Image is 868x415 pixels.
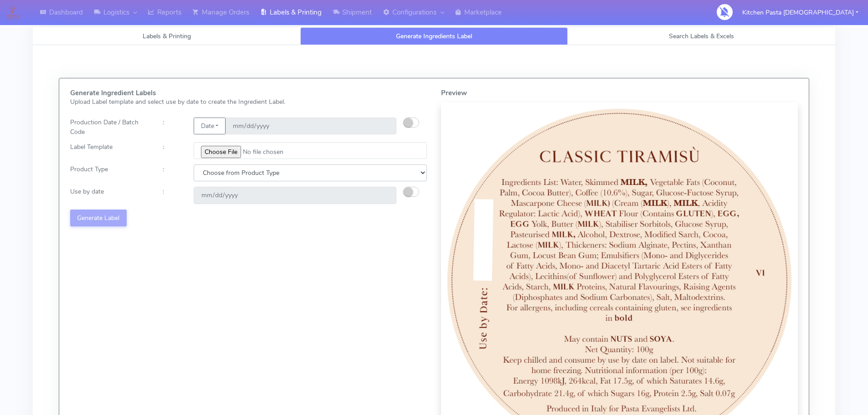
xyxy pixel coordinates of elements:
button: Generate Label [70,210,127,226]
h5: Preview [441,89,798,97]
div: Product Type [63,164,156,181]
span: Search Labels & Excels [669,32,734,41]
ul: Tabs [33,27,835,45]
div: : [156,164,187,181]
div: Label Template [63,142,156,159]
span: Labels & Printing [143,32,191,41]
div: Production Date / Batch Code [63,118,156,137]
p: Upload Label template and select use by date to create the Ingredient Label. [70,97,427,107]
div: : [156,187,187,204]
button: Date [194,118,225,134]
h5: Generate Ingredient Labels [70,89,427,97]
div: Use by date [63,187,156,204]
div: : [156,118,187,137]
button: Kitchen Pasta [DEMOGRAPHIC_DATA] [735,3,865,22]
span: Generate Ingredients Label [396,32,472,41]
div: : [156,142,187,159]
